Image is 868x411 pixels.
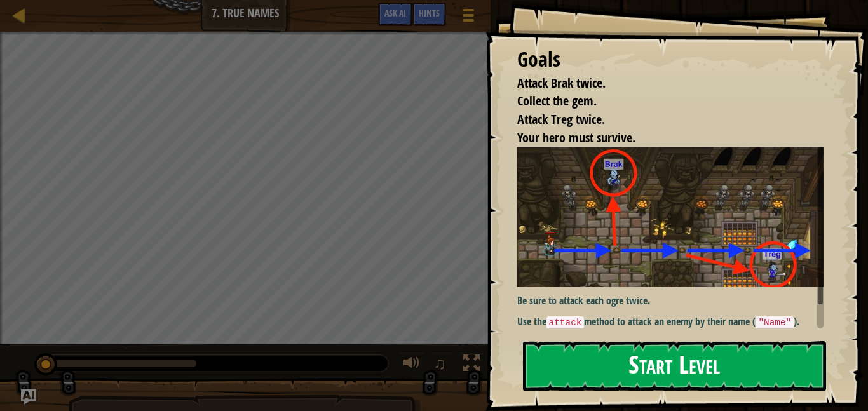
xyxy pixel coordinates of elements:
[21,389,36,405] button: Ask AI
[384,7,406,19] span: Ask AI
[459,352,484,378] button: Toggle fullscreen
[517,92,597,109] span: Collect the gem.
[517,129,635,146] span: Your hero must survive.
[501,74,820,93] li: Attack Brak twice.
[523,341,826,391] button: Start Level
[517,74,606,91] span: Attack Brak twice.
[399,352,424,378] button: Adjust volume
[378,3,412,26] button: Ask AI
[419,7,440,19] span: Hints
[517,147,824,287] img: True names
[517,111,605,128] span: Attack Treg twice.
[517,293,824,308] p: Be sure to attack each ogre twice.
[452,3,484,32] button: Show game menu
[546,316,585,329] code: attack
[431,352,452,378] button: ♫
[501,129,820,147] li: Your hero must survive.
[517,45,824,74] div: Goals
[501,111,820,129] li: Attack Treg twice.
[517,314,824,330] p: Use the method to attack an enemy by their name ( ).
[756,316,794,329] code: "Name"
[501,92,820,111] li: Collect the gem.
[433,354,446,373] span: ♫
